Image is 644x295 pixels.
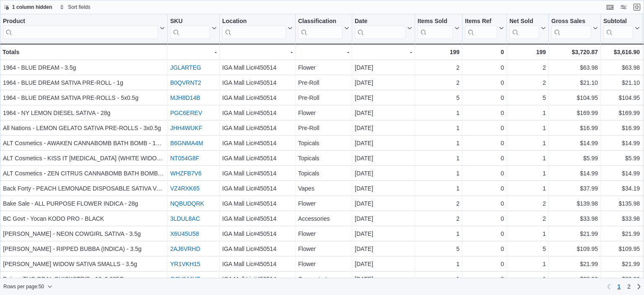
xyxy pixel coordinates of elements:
div: 5 [418,93,460,103]
button: Sort fields [56,2,93,12]
div: $33.99 [551,274,598,284]
a: X6U45U58 [170,230,199,237]
div: $33.98 [551,214,598,224]
div: [DATE] [355,214,412,224]
div: 1 [418,153,460,163]
div: IGA Mall Lic#450514 [222,214,293,224]
div: [DATE] [355,108,412,118]
button: Items Sold [418,18,460,39]
div: 2 [509,214,546,224]
div: 1 [509,229,546,239]
a: B0QVRNT2 [170,79,201,86]
div: $21.99 [603,259,640,269]
a: MJH8D14B [170,94,200,101]
a: 2AJ6VRHD [170,245,200,252]
div: 199 [418,47,460,57]
div: 0 [465,198,504,209]
div: $135.98 [603,198,640,209]
ul: Pagination for preceding grid [614,280,634,293]
button: Exit fullscreen [632,2,642,12]
a: WHZFB7V6 [170,170,202,177]
a: QCV0J4YZ [170,276,200,282]
div: 2 [418,214,460,224]
div: [DATE] [355,153,412,163]
a: PGC6EREV [170,110,202,116]
div: IGA Mall Lic#450514 [222,183,293,193]
div: 0 [465,259,504,269]
div: $104.95 [603,93,640,103]
div: 1 [418,138,460,148]
button: Keyboard shortcuts [605,2,615,12]
div: [DATE] [355,229,412,239]
div: Date [355,18,405,26]
a: B6GNMA4M [170,140,203,146]
div: $21.99 [551,229,598,239]
div: 1 [418,259,460,269]
div: 0 [465,214,504,224]
div: IGA Mall Lic#450514 [222,138,293,148]
button: Net Sold [509,18,546,39]
div: $139.98 [551,198,598,209]
a: 3LDUL8AC [170,215,200,222]
div: [DATE] [355,138,412,148]
div: [PERSON_NAME] WIDOW SATIVA SMALLS - 3.5g [3,259,165,269]
div: IGA Mall Lic#450514 [222,274,293,284]
div: 0 [465,138,504,148]
a: Page 2 of 2 [624,280,634,293]
button: Previous page [604,282,614,292]
a: NT054G8F [170,155,199,162]
div: BC Govt - Yocan KODO PRO - BLACK [3,214,165,224]
div: 1 [509,168,546,178]
button: Gross Sales [551,18,598,39]
div: Flower [298,198,349,209]
div: [DATE] [355,123,412,133]
div: [DATE] [355,244,412,254]
div: Back Forty - PEACH LEMONADE DISPOSABLE SATIVA VAPE - 0.95g [3,183,165,193]
div: $3,616.90 [603,47,640,57]
div: 0 [465,93,504,103]
div: $104.95 [551,93,598,103]
div: 0 [465,168,504,178]
div: Pre-Roll [298,123,349,133]
div: [DATE] [355,63,412,73]
div: 2 [509,63,546,73]
div: IGA Mall Lic#450514 [222,63,293,73]
div: 0 [465,47,504,57]
div: 5 [418,244,460,254]
nav: Pagination for preceding grid [604,280,644,293]
div: - [298,47,349,57]
div: SKU URL [170,18,210,39]
div: ALT Cosmetics - ZEN CITRUS CANNABOMB BATH BOMB (WHITE WIDOW) - 125mg CBD [3,168,165,178]
div: Items Ref [465,18,497,26]
div: 1964 - BLUE DREAM SATIVA PRE-ROLLS - 5x0.5g [3,93,165,103]
div: 1 [418,168,460,178]
div: Being - THC ORAL QUICKSTRIP - 10x0.085G [3,274,165,284]
div: Vapes [298,183,349,193]
div: Gross Sales [551,18,591,26]
div: 1964 - NY LEMON DIESEL SATIVA - 28g [3,108,165,118]
div: 2 [418,198,460,209]
button: Location [222,18,293,39]
span: 1 column hidden [12,4,52,10]
div: [DATE] [355,259,412,269]
div: 1964 - BLUE DREAM - 3.5g [3,63,165,73]
div: 0 [465,123,504,133]
div: 0 [465,153,504,163]
div: IGA Mall Lic#450514 [222,108,293,118]
div: 0 [465,78,504,88]
div: 2 [418,63,460,73]
div: Bake Sale - ALL PURPOSE FLOWER INDICA - 28g [3,198,165,209]
div: 1 [509,274,546,284]
div: 2 [418,78,460,88]
div: 0 [465,183,504,193]
div: 1 [509,153,546,163]
button: Classification [298,18,349,39]
div: IGA Mall Lic#450514 [222,153,293,163]
div: 0 [465,108,504,118]
div: Net Sold [509,18,539,39]
div: ALT Cosmetics - AWAKEN CANNABOMB BATH BOMB - 100mg CBD [3,138,165,148]
div: $21.99 [603,229,640,239]
div: $33.99 [603,274,640,284]
div: $14.99 [551,138,598,148]
div: - [222,47,293,57]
